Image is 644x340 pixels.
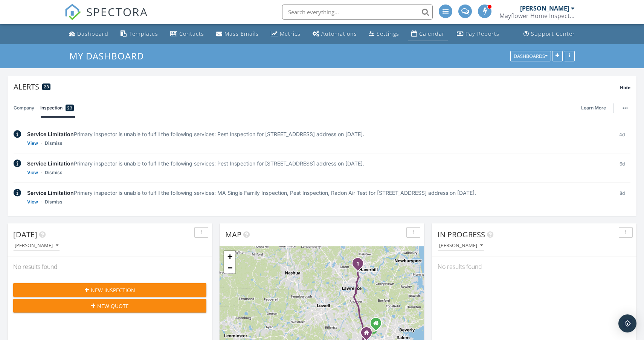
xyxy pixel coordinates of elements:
[44,84,49,90] span: 23
[282,5,433,20] input: Search everything...
[14,159,21,167] img: info-2c025b9f2229fc06645a.svg
[408,27,448,41] a: Calendar
[91,286,135,294] span: New Inspection
[27,198,38,206] a: View
[439,243,483,248] div: [PERSON_NAME]
[45,169,63,176] a: Dismiss
[224,30,259,37] div: Mass Emails
[97,302,129,310] span: New Quote
[45,140,63,147] a: Dismiss
[356,261,359,267] i: 1
[129,30,158,37] div: Templates
[14,189,21,197] img: info-2c025b9f2229fc06645a.svg
[13,283,206,297] button: New Inspection
[366,332,371,337] div: 11 Friend St, Wakefield MA 01880
[514,53,548,59] div: Dashboards
[14,98,34,118] a: Company
[27,160,74,167] span: Service Limitation
[438,241,484,251] button: [PERSON_NAME]
[69,50,150,62] a: My Dashboard
[225,229,241,240] span: Map
[167,27,207,41] a: Contacts
[618,314,636,332] div: Open Intercom Messenger
[620,84,630,91] span: Hide
[179,30,204,37] div: Contacts
[499,12,575,20] div: Mayflower Home Inspection
[465,30,499,37] div: Pay Reports
[613,159,630,176] div: 6d
[27,169,38,176] a: View
[66,27,111,41] a: Dashboard
[64,10,148,26] a: SPECTORA
[27,189,607,197] div: Primary inspector is unable to fulfill the following services: MA Single Family Inspection, Pest ...
[27,140,38,147] a: View
[14,130,21,138] img: info-2c025b9f2229fc06645a.svg
[366,27,402,41] a: Settings
[419,30,445,37] div: Calendar
[13,241,60,251] button: [PERSON_NAME]
[268,27,304,41] a: Metrics
[64,4,81,20] img: The Best Home Inspection Software - Spectora
[520,27,578,41] a: Support Center
[27,190,74,196] span: Service Limitation
[613,189,630,206] div: 8d
[376,323,380,328] div: 121 Essex St, Lynnfield MA 01940
[310,27,360,41] a: Automations (Advanced)
[213,27,262,41] a: Mass Emails
[13,229,37,240] span: [DATE]
[358,263,362,268] div: 1376 River St 1, Haverhill, MA 01832
[432,257,636,277] div: No results found
[77,30,108,37] div: Dashboard
[45,198,63,206] a: Dismiss
[581,104,610,112] a: Learn More
[224,262,235,273] a: Zoom out
[224,251,235,262] a: Zoom in
[531,30,575,37] div: Support Center
[438,229,485,240] span: In Progress
[510,51,551,61] button: Dashboards
[454,27,502,41] a: Pay Reports
[86,4,148,20] span: SPECTORA
[27,159,607,167] div: Primary inspector is unable to fulfill the following services: Pest Inspection for [STREET_ADDRES...
[623,107,628,109] img: ellipsis-632cfdd7c38ec3a7d453.svg
[40,98,74,118] a: Inspection
[118,27,161,41] a: Templates
[15,243,58,248] div: [PERSON_NAME]
[27,130,607,138] div: Primary inspector is unable to fulfill the following services: Pest Inspection for [STREET_ADDRES...
[321,30,357,37] div: Automations
[613,130,630,147] div: 4d
[377,30,399,37] div: Settings
[67,104,72,112] span: 23
[13,299,206,313] button: New Quote
[14,82,620,92] div: Alerts
[520,5,569,12] div: [PERSON_NAME]
[27,131,74,137] span: Service Limitation
[280,30,301,37] div: Metrics
[8,257,212,277] div: No results found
